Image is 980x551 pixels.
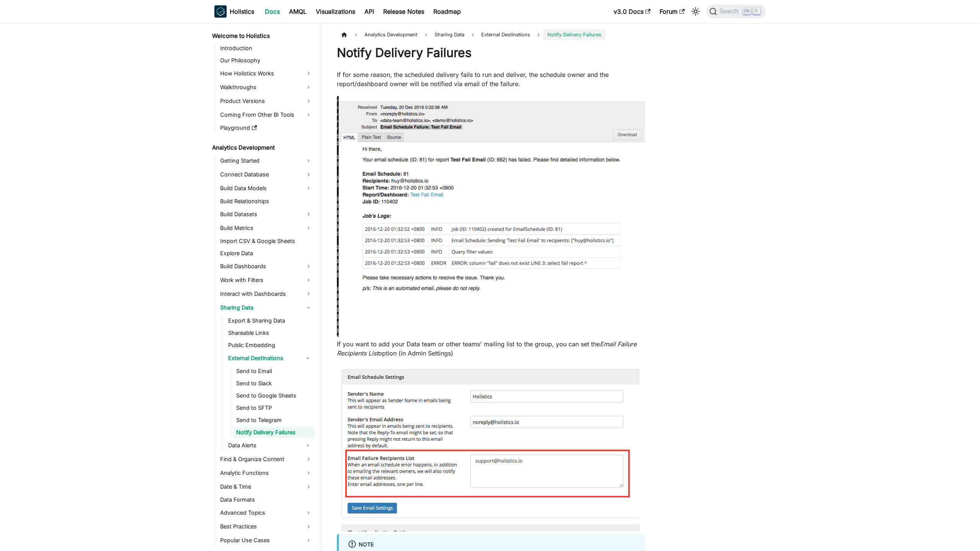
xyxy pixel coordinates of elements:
a: Data Alerts [226,439,301,452]
a: Analytics Development [210,142,315,153]
a: Our Philosophy [218,55,315,66]
button: Search (Ctrl+K) [706,5,766,18]
nav: Docs sidebar [207,23,322,551]
button: Expand sidebar category 'Data Alerts' [301,439,315,452]
a: Advanced Topics [218,507,315,519]
a: Walkthroughs [218,81,315,93]
a: Welcome to Holistics [210,31,315,41]
a: Send to Google Sheets [234,390,315,401]
a: Analytic Functions [218,467,315,479]
a: Product Versions [218,95,315,107]
a: Send to Slack [234,378,315,389]
p: If for some reason, the scheduled delivery fails to run and deliver, the schedule owner and the r... [337,70,645,88]
a: Build Metrics [218,222,315,234]
a: How Holistics Works [218,67,315,80]
a: Best Practices [218,520,315,533]
span: Analytics Development [361,29,421,40]
a: AMQL [284,5,311,18]
div: Note [348,540,636,550]
a: Sharing Data [218,302,315,314]
a: Docs [260,5,284,18]
a: Connect Database [218,168,315,181]
a: Send to SFTP [234,403,315,413]
span: Sharing Data [431,29,468,40]
a: Playground [218,122,315,133]
a: Build Relationships [218,196,315,207]
a: Release Notes [379,5,429,18]
a: Date & Time [218,481,315,493]
a: Public Embedding [226,340,315,350]
a: HolisticsHolistics [214,5,254,18]
a: Send to Email [234,366,315,377]
a: v3.0 Docs [609,5,655,18]
a: Build Datasets [218,208,315,220]
a: API [360,5,379,18]
span: Notify Delivery Failures [543,29,605,40]
kbd: K [753,8,760,15]
a: Roadmap [429,5,465,18]
a: Find & Organize Content [218,453,315,465]
a: Send to Telegram [234,415,315,425]
em: Email Failure Recipients List [337,340,637,357]
a: Shareable Links [226,328,315,338]
p: If you want to add your Data team or other teams' mailing list to the group, you can set the opti... [337,339,645,358]
span: External Destinations [481,32,530,37]
a: Build Data Models [218,182,315,194]
a: Data Formats [218,494,315,505]
a: Notify Delivery Failures [234,427,315,438]
a: Visualizations [311,5,360,18]
a: Forum [655,5,689,18]
a: External Destinations [226,352,301,364]
button: Collapse sidebar category 'External Destinations' [301,352,315,364]
span: Search [717,8,743,15]
a: Export & Sharing Data [226,315,315,326]
a: Home page [337,29,351,40]
a: Interact with Dashboards [218,288,315,300]
a: Explore Data [218,248,315,259]
b: Holistics [230,7,254,16]
img: Holistics [214,5,227,18]
a: Build Dashboards [218,260,315,272]
a: Work with Filters [218,274,315,286]
nav: Breadcrumbs [337,29,645,40]
a: Popular Use Cases [218,534,315,546]
a: Introduction [218,43,315,54]
h1: Notify Delivery Failures [337,45,645,60]
a: Import CSV & Google Sheets [218,236,315,246]
button: Switch between dark and light mode (currently light mode) [689,5,702,18]
a: External Destinations [477,29,534,40]
a: Getting Started [218,155,315,167]
a: Coming From Other BI Tools [218,109,315,121]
